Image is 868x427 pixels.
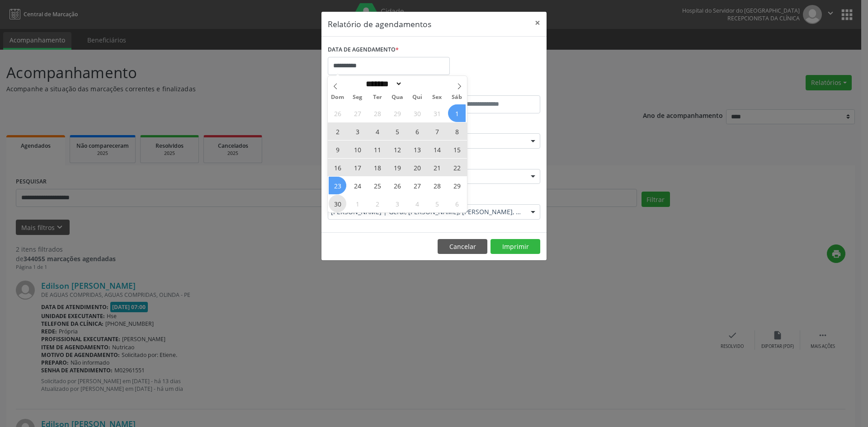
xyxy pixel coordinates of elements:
[388,195,406,212] span: Dezembro 3, 2025
[528,12,547,34] button: Close
[448,159,466,176] span: Novembro 22, 2025
[408,104,426,122] span: Outubro 30, 2025
[388,122,406,140] span: Novembro 5, 2025
[349,104,366,122] span: Outubro 27, 2025
[408,141,426,158] span: Novembro 13, 2025
[491,239,540,254] button: Imprimir
[329,122,346,140] span: Novembro 2, 2025
[448,177,466,194] span: Novembro 29, 2025
[448,104,466,122] span: Novembro 1, 2025
[407,94,427,100] span: Qui
[368,159,386,176] span: Novembro 18, 2025
[328,43,399,57] label: DATA DE AGENDAMENTO
[408,159,426,176] span: Novembro 20, 2025
[349,177,366,194] span: Novembro 24, 2025
[428,122,446,140] span: Novembro 7, 2025
[328,18,431,30] h5: Relatório de agendamentos
[428,177,446,194] span: Novembro 28, 2025
[428,141,446,158] span: Novembro 14, 2025
[349,141,366,158] span: Novembro 10, 2025
[328,94,348,100] span: Dom
[448,122,466,140] span: Novembro 8, 2025
[368,195,386,212] span: Dezembro 2, 2025
[368,94,387,100] span: Ter
[387,94,407,100] span: Qua
[402,79,432,89] input: Year
[448,141,466,158] span: Novembro 15, 2025
[368,104,386,122] span: Outubro 28, 2025
[388,141,406,158] span: Novembro 12, 2025
[329,104,346,122] span: Outubro 26, 2025
[427,94,447,100] span: Sex
[329,141,346,158] span: Novembro 9, 2025
[436,81,540,95] label: ATÉ
[368,122,386,140] span: Novembro 4, 2025
[388,159,406,176] span: Novembro 19, 2025
[408,177,426,194] span: Novembro 27, 2025
[447,94,467,100] span: Sáb
[329,177,346,194] span: Novembro 23, 2025
[388,104,406,122] span: Outubro 29, 2025
[349,122,366,140] span: Novembro 3, 2025
[368,141,386,158] span: Novembro 11, 2025
[363,79,402,89] select: Month
[349,195,366,212] span: Dezembro 1, 2025
[329,159,346,176] span: Novembro 16, 2025
[368,177,386,194] span: Novembro 25, 2025
[428,104,446,122] span: Outubro 31, 2025
[408,195,426,212] span: Dezembro 4, 2025
[388,177,406,194] span: Novembro 26, 2025
[348,94,368,100] span: Seg
[448,195,466,212] span: Dezembro 6, 2025
[428,159,446,176] span: Novembro 21, 2025
[438,239,487,254] button: Cancelar
[408,122,426,140] span: Novembro 6, 2025
[349,159,366,176] span: Novembro 17, 2025
[329,195,346,212] span: Novembro 30, 2025
[428,195,446,212] span: Dezembro 5, 2025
